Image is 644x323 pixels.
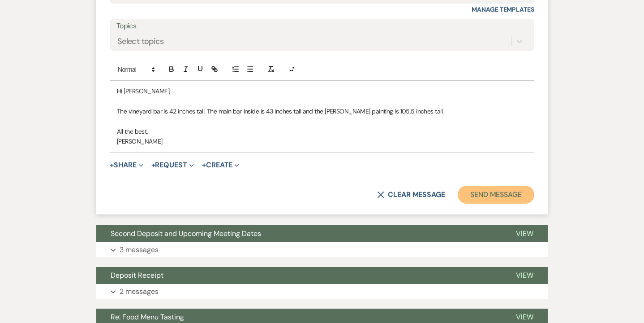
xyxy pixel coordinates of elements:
[117,35,164,48] div: Select topics
[458,186,534,204] button: Send Message
[151,161,155,169] span: +
[120,286,159,297] p: 2 messages
[120,244,159,256] p: 3 messages
[117,136,527,146] p: [PERSON_NAME]
[516,312,533,322] span: View
[377,191,445,198] button: Clear message
[110,161,143,169] button: Share
[202,161,239,169] button: Create
[151,161,194,169] button: Request
[202,161,206,169] span: +
[516,271,533,280] span: View
[117,127,527,136] p: All the best,
[516,229,533,238] span: View
[111,229,261,238] span: Second Deposit and Upcoming Meeting Dates
[502,267,548,284] button: View
[96,242,548,258] button: 3 messages
[96,284,548,299] button: 2 messages
[116,20,528,33] label: Topics
[111,312,184,322] span: Re: Food Menu Tasting
[96,267,502,284] button: Deposit Receipt
[117,86,527,96] p: Hi [PERSON_NAME],
[502,225,548,242] button: View
[472,5,534,13] a: Manage Templates
[110,161,114,169] span: +
[111,271,163,280] span: Deposit Receipt
[96,225,502,242] button: Second Deposit and Upcoming Meeting Dates
[117,106,527,116] p: The vineyard bar is 42 inches tall. The main bar inside is 43 inches tall and the [PERSON_NAME] p...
